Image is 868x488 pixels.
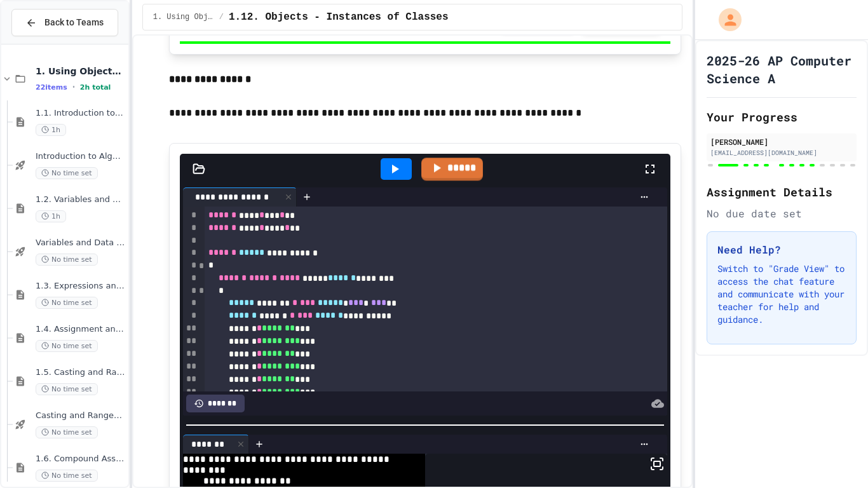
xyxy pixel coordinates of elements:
h2: Assignment Details [707,183,857,201]
div: [PERSON_NAME] [710,136,853,147]
div: My Account [705,5,745,34]
span: No time set [36,426,98,438]
span: 1h [36,210,66,222]
span: 1.2. Variables and Data Types [36,194,126,205]
h3: Need Help? [717,242,846,257]
span: No time set [36,254,98,266]
span: 1.3. Expressions and Output [New] [36,281,126,292]
span: Back to Teams [44,16,104,29]
span: Casting and Ranges of variables - Quiz [36,410,126,421]
div: No due date set [707,206,857,221]
span: 1.12. Objects - Instances of Classes [229,10,449,25]
h2: Your Progress [707,108,857,126]
span: • [72,82,75,92]
button: Back to Teams [11,9,118,36]
span: Introduction to Algorithms, Programming, and Compilers [36,151,126,162]
span: 1. Using Objects and Methods [153,12,214,22]
span: 1. Using Objects and Methods [36,65,126,77]
span: Variables and Data Types - Quiz [36,238,126,248]
span: No time set [36,297,98,309]
span: 1.1. Introduction to Algorithms, Programming, and Compilers [36,108,126,119]
p: Switch to "Grade View" to access the chat feature and communicate with your teacher for help and ... [717,262,846,326]
span: 22 items [36,83,67,91]
span: No time set [36,383,98,395]
span: No time set [36,340,98,352]
span: 1h [36,124,66,136]
div: [EMAIL_ADDRESS][DOMAIN_NAME] [710,148,853,158]
span: No time set [36,167,98,179]
h1: 2025-26 AP Computer Science A [707,51,857,87]
span: 1.4. Assignment and Input [36,324,126,335]
span: 1.5. Casting and Ranges of Values [36,367,126,378]
span: 1.6. Compound Assignment Operators [36,454,126,464]
span: / [219,12,224,22]
span: 2h total [80,83,111,91]
span: No time set [36,470,98,482]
